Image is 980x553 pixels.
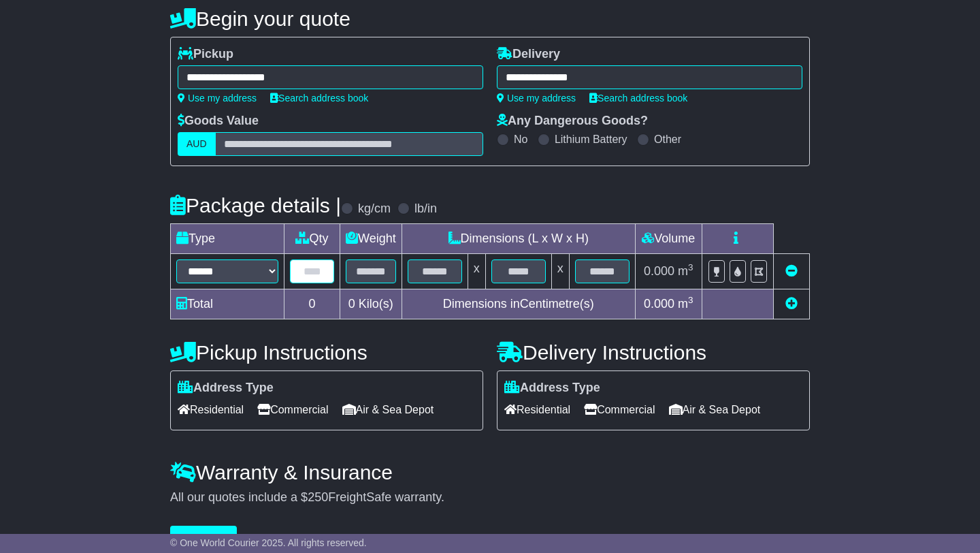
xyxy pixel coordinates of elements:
span: m [678,297,693,311]
span: Residential [178,399,244,420]
td: Dimensions in Centimetre(s) [402,289,635,319]
td: Weight [340,224,402,254]
label: Lithium Battery [555,133,627,146]
h4: Begin your quote [170,7,810,30]
span: 0.000 [644,297,674,311]
label: Goods Value [178,114,259,129]
label: AUD [178,132,216,156]
span: 0.000 [644,264,674,278]
span: 250 [308,490,328,504]
td: x [468,254,485,289]
span: 0 [348,297,355,311]
a: Use my address [178,93,257,104]
a: Search address book [589,93,687,104]
span: Air & Sea Depot [342,399,434,420]
td: Qty [284,224,340,254]
span: © One World Courier 2025. All rights reserved. [170,537,367,548]
span: m [678,264,693,278]
span: Air & Sea Depot [669,399,761,420]
a: Use my address [497,93,576,104]
label: Any Dangerous Goods? [497,114,648,129]
label: Pickup [178,47,233,62]
span: Residential [504,399,570,420]
td: x [551,254,569,289]
label: kg/cm [358,202,391,217]
div: All our quotes include a $ FreightSafe warranty. [170,490,810,505]
label: Address Type [178,381,274,396]
sup: 3 [688,262,693,272]
td: Volume [635,224,702,254]
h4: Pickup Instructions [170,341,483,364]
td: Kilo(s) [340,289,402,319]
label: Other [654,133,681,146]
td: 0 [284,289,340,319]
td: Total [171,289,284,319]
a: Remove this item [785,264,798,278]
a: Add new item [785,297,798,311]
h4: Delivery Instructions [497,341,810,364]
td: Type [171,224,284,254]
h4: Package details | [170,194,341,217]
button: Get Quotes [170,526,237,550]
label: Delivery [497,47,560,62]
h4: Warranty & Insurance [170,461,810,484]
span: Commercial [584,399,655,420]
span: Commercial [257,399,328,420]
sup: 3 [688,295,693,305]
label: lb/in [414,202,437,217]
label: No [514,133,527,146]
a: Search address book [270,93,368,104]
label: Address Type [504,381,600,396]
td: Dimensions (L x W x H) [402,224,635,254]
